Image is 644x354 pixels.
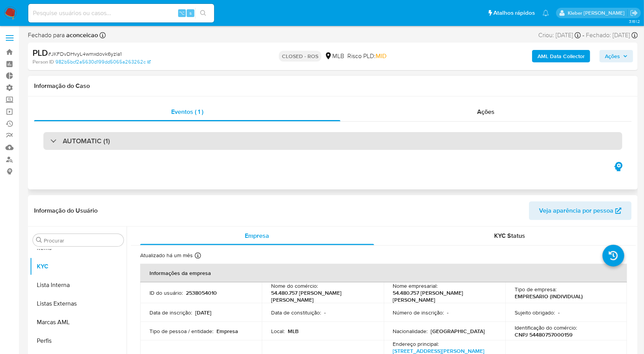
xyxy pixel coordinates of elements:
[195,309,211,316] p: [DATE]
[515,331,572,338] p: CNPJ 54480757000159
[34,207,98,215] h1: Informação do Usuário
[393,328,428,335] p: Nacionalidade :
[28,8,214,18] input: Pesquise usuários ou casos...
[393,289,493,303] p: 54.480.757 [PERSON_NAME] [PERSON_NAME]
[30,313,127,332] button: Marcas AML
[582,31,584,40] span: -
[347,52,386,60] span: Risco PLD:
[65,31,98,40] b: aconceicao
[538,31,581,40] div: Criou: [DATE]
[324,309,326,316] p: -
[28,31,98,40] span: Fechado para
[171,107,203,116] span: Eventos ( 1 )
[30,332,127,350] button: Perfis
[568,9,627,17] p: kleber.bueno@mercadolivre.com
[393,309,444,316] p: Número de inscrição :
[33,46,48,59] b: PLD
[599,50,633,62] button: Ações
[30,294,127,313] button: Listas Externas
[494,231,525,240] span: KYC Status
[149,289,183,296] p: ID do usuário :
[63,137,110,145] h3: AUTOMATIC (1)
[48,50,122,58] span: # JKFDvDHvyL4wmxdovk6yzla1
[195,8,211,19] button: search-icon
[34,82,632,90] h1: Informação do Caso
[515,309,555,316] p: Sujeito obrigado :
[55,58,151,65] a: 982b5bcf2a5630d199dd5065a263262c
[515,286,556,293] p: Tipo de empresa :
[393,340,439,347] p: Endereço principal :
[43,132,622,150] div: AUTOMATIC (1)
[179,9,185,17] span: ⌥
[149,328,213,335] p: Tipo de pessoa / entidade :
[605,50,620,62] span: Ações
[44,237,120,244] input: Procurar
[376,52,386,60] span: MID
[586,31,638,40] div: Fechado: [DATE]
[245,231,270,240] span: Empresa
[538,50,585,62] b: AML Data Collector
[149,309,192,316] p: Data de inscrição :
[477,107,495,116] span: Ações
[447,309,449,316] p: -
[529,201,632,220] button: Veja aparência por pessoa
[325,52,344,60] div: MLB
[288,328,299,335] p: MLB
[186,289,217,296] p: 2538054010
[271,289,371,303] p: 54.480.757 [PERSON_NAME] [PERSON_NAME]
[279,51,321,62] p: CLOSED - ROS
[493,9,535,17] span: Atalhos rápidos
[515,293,583,300] p: EMPRESARIO (INDIVIDUAL)
[543,10,549,16] a: Notificações
[431,328,485,335] p: [GEOGRAPHIC_DATA]
[189,9,192,17] span: s
[33,58,54,65] b: Person ID
[140,264,627,282] th: Informações da empresa
[393,282,438,289] p: Nome empresarial :
[271,309,321,316] p: Data de constituição :
[532,50,590,62] button: AML Data Collector
[515,324,577,331] p: Identificação do comércio :
[216,328,238,335] p: Empresa
[271,328,285,335] p: Local :
[36,237,42,243] button: Procurar
[30,257,127,276] button: KYC
[140,252,193,259] p: Atualizado há um mês
[30,276,127,294] button: Lista Interna
[271,282,318,289] p: Nome do comércio :
[558,309,560,316] p: -
[539,201,613,220] span: Veja aparência por pessoa
[630,9,638,17] a: Sair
